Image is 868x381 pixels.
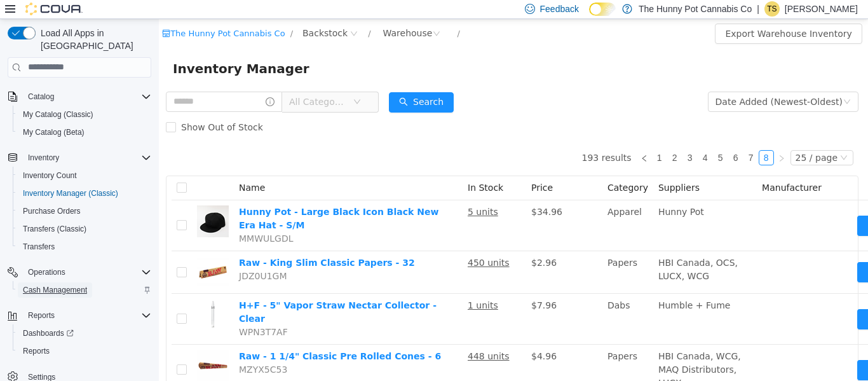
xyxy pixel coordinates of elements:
span: My Catalog (Classic) [23,109,93,120]
span: Catalog [28,92,54,102]
a: H+F - 5" Vapor Straw Nectar Collector - Clear [80,281,278,305]
span: Inventory [23,150,151,165]
button: Transfers (Classic) [13,220,156,238]
i: icon: right [619,135,627,143]
a: 3 [524,132,538,146]
button: Inventory [23,150,64,165]
a: 7 [585,132,599,146]
span: $34.96 [372,188,403,198]
span: Humble + Fume [499,281,571,291]
span: Inventory Manager (Classic) [23,188,118,198]
td: Papers [444,326,494,377]
span: Reports [23,308,151,323]
a: Reports [18,343,55,359]
span: Manufacturer [603,163,663,174]
a: Raw - King Slim Classic Papers - 32 [80,239,256,249]
button: My Catalog (Classic) [13,106,156,123]
i: icon: left [482,135,489,143]
span: Price [372,163,394,174]
li: Next Page [615,131,630,146]
i: icon: down [681,135,689,144]
span: / [209,10,212,19]
li: 8 [600,131,615,146]
a: icon: shopThe Hunny Pot Cannabis Co [3,10,126,19]
img: Raw - 1 1/4" Classic Pre Rolled Cones - 6 hero shot [38,331,70,363]
li: 193 results [423,131,473,146]
span: JDZ0U1GM [80,252,128,262]
a: Inventory Count [18,168,82,183]
li: 5 [554,131,569,146]
li: 6 [569,131,585,146]
li: Previous Page [478,131,493,146]
i: icon: shop [3,10,11,18]
a: Purchase Orders [18,204,86,219]
button: My Catalog (Beta) [13,123,156,141]
span: Inventory Manager [14,39,158,60]
span: Operations [23,265,151,280]
span: TS [767,1,776,17]
span: / [299,10,301,19]
a: Dashboards [18,326,79,341]
li: 1 [493,131,508,146]
p: The Hunny Pot Cannabis Co [639,1,752,17]
button: Catalog [3,88,156,106]
button: icon: searchSearch [230,73,295,94]
div: 25 / page [637,132,679,146]
span: In Stock [309,163,344,174]
span: HBI Canada, WCG, MAQ Distributors, LUCX [499,332,582,369]
button: Reports [3,307,156,324]
a: Transfers (Classic) [18,221,92,237]
span: $7.96 [372,281,398,291]
img: Cova [25,3,83,15]
button: Export Warehouse Inventory [556,4,703,25]
u: 448 units [309,332,351,342]
td: Apparel [444,181,494,232]
span: Transfers [18,239,151,254]
button: Purchase Orders [13,202,156,220]
span: / [132,10,134,19]
a: 6 [570,132,584,146]
a: My Catalog (Classic) [18,107,98,122]
li: 3 [524,131,539,146]
span: Reports [18,343,151,359]
span: Suppliers [499,163,541,174]
button: Operations [3,263,156,281]
a: 8 [600,132,614,146]
button: Inventory Count [13,167,156,184]
a: Cash Management [18,282,92,298]
a: Inventory Manager (Classic) [18,186,123,201]
u: 450 units [309,239,351,249]
button: Transfers [13,238,156,256]
span: Backstock [144,7,189,21]
span: My Catalog (Beta) [23,127,85,137]
span: Inventory Manager (Classic) [18,186,151,201]
span: Dark Mode [589,16,590,17]
span: Purchase Orders [23,206,81,216]
i: icon: down [684,79,692,88]
span: $2.96 [372,239,398,249]
span: Reports [28,310,55,321]
button: Inventory [3,149,156,167]
span: Transfers (Classic) [23,224,86,234]
span: Dashboards [23,328,74,338]
span: WPN3T7AF [80,308,129,318]
button: Cash Management [13,281,156,299]
span: MZYX5C53 [80,345,128,356]
button: Reports [13,342,156,360]
a: My Catalog (Beta) [18,125,90,140]
span: Inventory [28,153,59,163]
span: Category [449,163,489,174]
u: 5 units [309,188,339,198]
span: Inventory Count [18,168,151,183]
input: Dark Mode [589,3,616,16]
img: Hunny Pot - Large Black Icon Black New Era Hat - S/M hero shot [38,186,70,218]
a: 5 [555,132,569,146]
a: 1 [494,132,508,146]
span: Feedback [540,3,579,15]
a: Raw - 1 1/4" Classic Pre Rolled Cones - 6 [80,332,282,342]
span: Show Out of Stock [17,103,109,113]
td: Papers [444,232,494,275]
span: Inventory Count [23,170,77,181]
a: 4 [539,132,553,146]
span: Catalog [23,89,151,104]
